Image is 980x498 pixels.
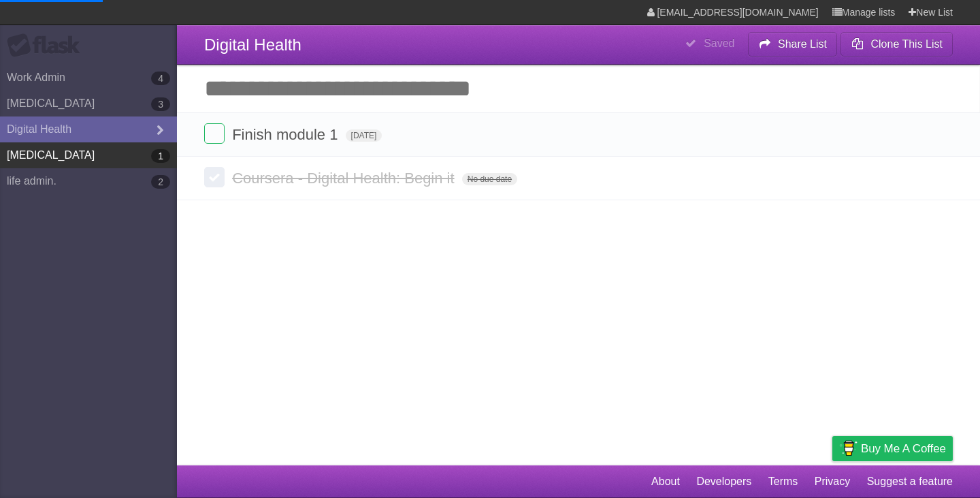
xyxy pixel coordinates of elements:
[861,437,946,461] span: Buy me a coffee
[840,32,953,57] button: Clone This List
[204,123,225,144] label: Done
[778,38,827,50] b: Share List
[839,437,857,460] img: Buy me a coffee
[870,38,943,50] b: Clone This List
[704,37,734,49] b: Saved
[462,173,517,185] span: No due date
[204,167,225,187] label: Done
[696,469,751,495] a: Developers
[151,175,170,189] b: 2
[832,436,953,461] a: Buy me a coffee
[651,469,680,495] a: About
[768,469,798,495] a: Terms
[151,97,170,111] b: 3
[346,129,382,142] span: [DATE]
[867,469,953,495] a: Suggest a feature
[232,126,341,143] span: Finish module 1
[151,72,170,85] b: 4
[748,32,838,57] button: Share List
[204,35,301,54] span: Digital Health
[815,469,850,495] a: Privacy
[151,149,170,163] b: 1
[7,33,88,58] div: Flask
[232,170,457,187] span: Coursera - Digital Health: Begin it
